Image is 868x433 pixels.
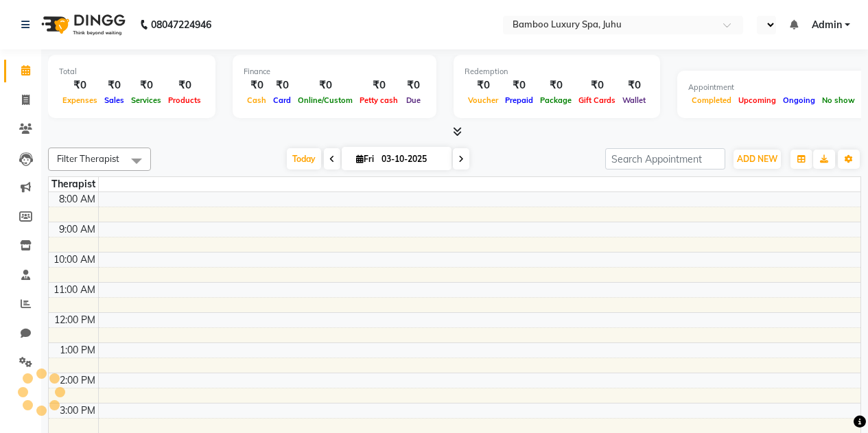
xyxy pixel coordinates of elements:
[128,78,165,93] div: ₹0
[735,95,779,105] span: Upcoming
[575,78,619,93] div: ₹0
[737,154,777,164] span: ADD NEW
[51,283,98,297] div: 11:00 AM
[353,154,377,164] span: Fri
[244,66,425,78] div: Finance
[502,95,537,105] span: Prepaid
[502,78,537,93] div: ₹0
[537,78,575,93] div: ₹0
[812,18,842,32] span: Admin
[57,153,119,164] span: Filter Therapist
[56,192,98,207] div: 8:00 AM
[165,95,204,105] span: Products
[101,95,128,105] span: Sales
[294,78,356,93] div: ₹0
[270,78,294,93] div: ₹0
[56,222,98,237] div: 9:00 AM
[128,95,165,105] span: Services
[465,78,502,93] div: ₹0
[59,66,204,78] div: Total
[59,78,101,93] div: ₹0
[51,253,98,267] div: 10:00 AM
[59,95,101,105] span: Expenses
[619,78,649,93] div: ₹0
[35,5,129,44] img: logo
[57,373,98,388] div: 2:00 PM
[49,177,98,191] div: Therapist
[465,66,649,78] div: Redemption
[688,95,735,105] span: Completed
[465,95,502,105] span: Voucher
[688,82,858,93] div: Appointment
[401,78,425,93] div: ₹0
[537,95,575,105] span: Package
[165,78,204,93] div: ₹0
[734,150,781,169] button: ADD NEW
[101,78,128,93] div: ₹0
[356,78,401,93] div: ₹0
[294,95,356,105] span: Online/Custom
[377,149,446,169] input: 2025-10-03
[779,95,819,105] span: Ongoing
[270,95,294,105] span: Card
[619,95,649,105] span: Wallet
[57,343,98,358] div: 1:00 PM
[57,403,98,418] div: 3:00 PM
[287,148,321,169] span: Today
[244,78,270,93] div: ₹0
[244,95,270,105] span: Cash
[819,95,858,105] span: No show
[356,95,401,105] span: Petty cash
[403,95,424,105] span: Due
[51,313,98,327] div: 12:00 PM
[151,5,211,44] b: 08047224946
[605,148,725,169] input: Search Appointment
[575,95,619,105] span: Gift Cards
